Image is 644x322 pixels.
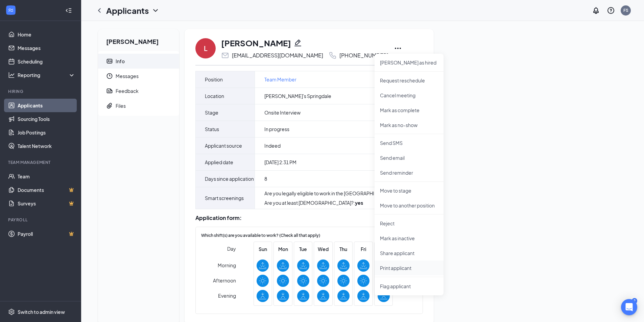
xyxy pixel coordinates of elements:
div: Switch to admin view [18,308,65,315]
svg: ChevronLeft [95,6,103,15]
svg: Pencil [294,39,302,47]
span: Applicant source [205,142,242,150]
a: SurveysCrown [18,197,75,210]
div: Are you at least [DEMOGRAPHIC_DATA]? : [264,199,405,206]
svg: Phone [329,51,337,59]
span: Sun [257,245,269,253]
p: Send SMS [380,140,438,146]
div: Files [116,102,126,109]
h1: Applicants [106,5,149,16]
svg: QuestionInfo [607,6,615,15]
a: DocumentsCrown [18,183,75,197]
span: [DATE] 2:31 PM [264,159,296,166]
svg: Settings [8,308,15,315]
div: L [204,44,208,53]
h2: [PERSON_NAME] [98,29,179,51]
p: Mark as inactive [380,235,438,242]
svg: Notifications [592,6,600,15]
a: ContactCardInfo [98,54,179,69]
span: Days since application [205,175,254,183]
span: Evening [218,290,236,302]
span: Thu [337,245,350,253]
a: ReportFeedback [98,83,179,98]
a: PayrollCrown [18,227,75,241]
a: Applicants [18,99,75,112]
p: Request reschedule [380,77,438,84]
svg: ContactCard [106,58,113,65]
span: [PERSON_NAME]'s Springdale [264,93,331,99]
svg: Collapse [65,7,72,14]
a: Scheduling [18,55,75,68]
span: Day [227,245,236,252]
p: Send email [380,154,438,161]
p: [PERSON_NAME] as hired [380,59,438,66]
a: ClockMessages [98,69,179,83]
span: Applied date [205,158,233,166]
div: Payroll [8,217,74,223]
svg: Ellipses [394,44,402,52]
a: Job Postings [18,126,75,139]
span: Indeed [264,142,281,149]
div: Application form: [195,215,423,221]
a: Team Member [264,76,296,83]
div: [EMAIL_ADDRESS][DOMAIN_NAME] [232,52,323,59]
span: Messages [116,69,174,83]
p: Print applicant [380,265,438,271]
span: Position [205,75,223,83]
strong: yes [355,200,363,206]
span: Tue [297,245,309,253]
svg: Paperclip [106,102,113,109]
p: Cancel meeting [380,92,438,99]
a: Home [18,28,75,41]
div: Are you legally eligible to work in the [GEOGRAPHIC_DATA]? : [264,190,405,197]
div: Feedback [116,88,139,94]
p: Mark as no-show [380,122,438,128]
h1: [PERSON_NAME] [221,37,291,49]
span: Morning [218,259,236,271]
span: Afternoon [213,274,236,287]
svg: WorkstreamLogo [7,7,14,14]
div: 2 [632,298,637,304]
span: Onsite Interview [264,109,301,116]
span: Mon [277,245,289,253]
svg: Email [221,51,229,59]
a: Sourcing Tools [18,112,75,126]
div: [PHONE_NUMBER] [339,52,388,59]
svg: Report [106,88,113,94]
div: Open Intercom Messenger [621,299,637,315]
span: Which shift(s) are you available to work? (Check all that apply) [201,232,320,239]
p: Move to another position [380,202,438,209]
a: Team [18,170,75,183]
span: 8 [264,175,267,182]
span: Smart screenings [205,194,244,202]
p: Send reminder [380,169,438,176]
span: Status [205,125,219,133]
svg: Analysis [8,72,15,78]
a: Messages [18,41,75,55]
svg: Clock [106,73,113,79]
span: Location [205,92,224,100]
div: Hiring [8,89,74,94]
span: Flag applicant [380,282,438,290]
span: Wed [317,245,329,253]
span: Stage [205,108,218,117]
div: Team Management [8,159,74,165]
p: Move to stage [380,187,438,194]
p: Share applicant [380,250,438,256]
p: Mark as complete [380,107,438,114]
a: Talent Network [18,139,75,153]
div: FS [623,7,628,13]
span: Fri [357,245,369,253]
a: PaperclipFiles [98,98,179,113]
div: Reporting [18,72,76,78]
svg: ChevronDown [151,6,160,15]
div: Info [116,58,125,65]
p: Reject [380,220,438,227]
span: In progress [264,126,289,132]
